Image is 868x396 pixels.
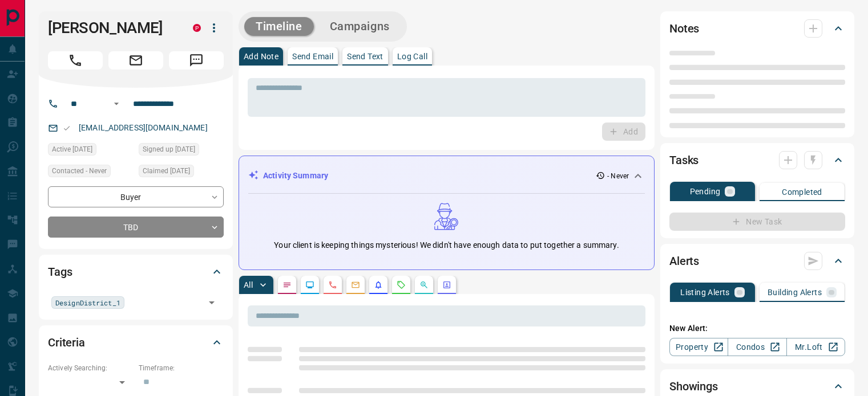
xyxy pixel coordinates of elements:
[248,165,645,186] div: Activity Summary- Never
[442,280,451,289] svg: Agent Actions
[669,146,845,174] div: Tasks
[786,338,845,356] a: Mr.Loft
[607,171,629,181] p: - Never
[305,280,314,289] svg: Lead Browsing Activity
[48,363,133,373] p: Actively Searching:
[690,187,721,195] p: Pending
[48,51,103,70] span: Call
[55,297,120,308] span: DesignDistrict_1
[48,217,224,238] div: TBD
[328,280,337,289] svg: Calls
[669,338,728,356] a: Property
[110,97,123,111] button: Open
[768,288,822,296] p: Building Alerts
[282,280,292,289] svg: Notes
[669,322,845,334] p: New Alert:
[397,280,406,289] svg: Requests
[52,144,92,155] span: Active [DATE]
[669,247,845,275] div: Alerts
[48,329,224,356] div: Criteria
[274,239,619,251] p: Your client is keeping things mysterious! We didn't have enough data to put together a summary.
[79,123,208,132] a: [EMAIL_ADDRESS][DOMAIN_NAME]
[669,151,699,169] h2: Tasks
[204,295,220,311] button: Open
[374,280,383,289] svg: Listing Alerts
[169,51,224,70] span: Message
[139,143,224,159] div: Fri Sep 18 2015
[728,338,786,356] a: Condos
[292,52,333,60] p: Send Email
[782,188,822,196] p: Completed
[139,165,224,181] div: Fri Jul 08 2016
[669,377,718,395] h2: Showings
[143,144,195,155] span: Signed up [DATE]
[108,51,163,70] span: Email
[669,15,845,42] div: Notes
[52,165,107,177] span: Contacted - Never
[193,24,201,32] div: property.ca
[244,17,314,36] button: Timeline
[139,363,224,373] p: Timeframe:
[48,258,224,285] div: Tags
[263,170,328,182] p: Activity Summary
[48,143,133,159] div: Sun Oct 23 2022
[48,19,176,37] h1: [PERSON_NAME]
[351,280,360,289] svg: Emails
[680,288,730,296] p: Listing Alerts
[48,263,72,281] h2: Tags
[244,281,253,289] p: All
[397,52,427,60] p: Log Call
[318,17,401,36] button: Campaigns
[669,19,699,38] h2: Notes
[48,333,85,352] h2: Criteria
[669,252,699,270] h2: Alerts
[143,165,190,177] span: Claimed [DATE]
[48,186,224,207] div: Buyer
[347,52,383,60] p: Send Text
[419,280,429,289] svg: Opportunities
[63,124,71,132] svg: Email Valid
[244,52,278,60] p: Add Note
